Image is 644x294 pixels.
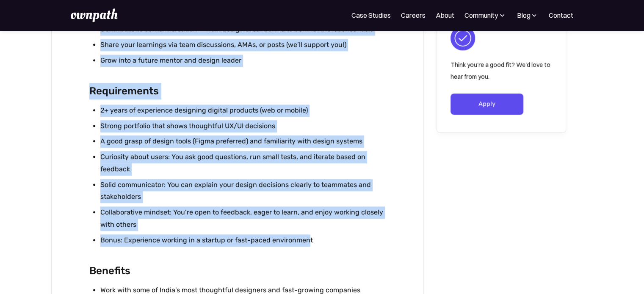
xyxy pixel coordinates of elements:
a: Case Studies [351,10,391,20]
a: Apply [451,93,524,115]
li: Grow into a future mentor and design leader [100,55,385,67]
a: Contact [549,10,573,20]
div: Community [464,10,506,20]
h2: Requirements [89,83,385,99]
h2: Benefits [89,263,385,279]
div: Blog [517,10,539,20]
a: Careers [401,10,426,20]
li: Bonus: Experience working in a startup or fast-paced environment [100,234,385,247]
div: Community [464,10,498,20]
div: Blog [517,10,530,20]
li: Collaborative mindset: You’re open to feedback, eager to learn, and enjoy working closely with ot... [100,206,385,231]
li: A good grasp of design tools (Figma preferred) and familiarity with design systems [100,135,385,148]
li: 2+ years of experience designing digital products (web or mobile) [100,104,385,117]
li: Solid communicator: You can explain your design decisions clearly to teammates and stakeholders [100,179,385,203]
p: Think you're a good fit? We'd love to hear from you. [451,59,552,82]
li: Share your learnings via team discussions, AMAs, or posts (we’ll support you!) [100,39,385,51]
a: About [436,10,454,20]
li: Curiosity about users: You ask good questions, run small tests, and iterate based on feedback [100,151,385,176]
li: Strong portfolio that shows thoughtful UX/UI decisions [100,120,385,132]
